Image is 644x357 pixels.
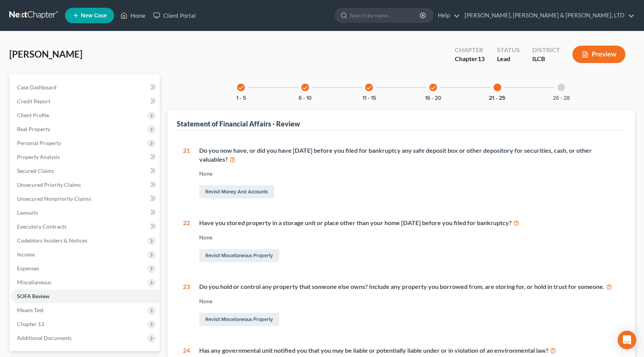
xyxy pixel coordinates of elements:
button: 26 - 28 [553,96,570,101]
span: New Case [81,13,107,19]
span: Executory Contracts [17,223,67,230]
input: Search by name... [350,8,421,22]
div: Chapter [455,46,485,55]
a: Revisit Miscellaneous Property [199,249,279,262]
span: 13 [478,55,485,62]
span: Property Analysis [17,154,60,160]
span: Codebtors Insiders & Notices [17,237,87,244]
span: Expenses [17,265,39,272]
span: Secured Claims [17,167,54,174]
button: Preview [572,46,625,63]
a: [PERSON_NAME], [PERSON_NAME] & [PERSON_NAME], LTD [461,9,634,22]
button: 21 - 25 [489,96,506,101]
i: check [302,85,308,91]
div: District [532,46,560,55]
div: None [199,297,619,305]
div: 23 [183,282,190,328]
div: Open Intercom Messenger [618,331,636,349]
span: Means Test [17,307,44,313]
span: Unsecured Nonpriority Claims [17,195,91,202]
span: Personal Property [17,140,61,146]
div: Have you stored property in a storage unit or place other than your home [DATE] before you filed ... [199,219,619,227]
a: Home [116,9,149,22]
a: Revisit Miscellaneous Property [199,313,279,326]
div: None [199,234,619,241]
div: Do you now have, or did you have [DATE] before you filed for bankruptcy any safe deposit box or o... [199,146,619,164]
span: [PERSON_NAME] [9,48,82,60]
span: Income [17,251,35,258]
span: Real Property [17,126,50,132]
a: Lawsuits [11,206,160,220]
a: Unsecured Priority Claims [11,178,160,192]
div: Do you hold or control any property that someone else owns? Include any property you borrowed fro... [199,282,619,291]
a: Unsecured Nonpriority Claims [11,192,160,206]
a: Credit Report [11,94,160,108]
span: Case Dashboard [17,84,56,91]
div: None [199,170,619,178]
div: Status [497,46,520,55]
div: 21 [183,146,190,200]
a: Revisit Money and Accounts [199,185,274,198]
span: Lawsuits [17,209,38,216]
div: Chapter [455,55,485,63]
div: Statement of Financial Affairs - Review [177,119,300,128]
button: 1 - 5 [236,96,246,101]
span: Additional Documents [17,335,72,341]
a: Client Portal [149,9,200,22]
div: Has any governmental unit notified you that you may be liable or potentially liable under or in v... [199,346,619,355]
div: ILCB [532,55,560,63]
span: Miscellaneous [17,279,51,285]
i: check [238,85,244,91]
a: Secured Claims [11,164,160,178]
a: Property Analysis [11,150,160,164]
a: Help [434,9,460,22]
span: Credit Report [17,98,50,104]
div: Lead [497,55,520,63]
span: Chapter 13 [17,321,44,327]
div: 22 [183,219,190,264]
i: check [366,85,372,91]
span: SOFA Review [17,293,50,299]
a: Executory Contracts [11,220,160,234]
i: check [430,85,436,91]
button: 6 - 10 [299,96,312,101]
a: SOFA Review [11,289,160,303]
a: Case Dashboard [11,80,160,94]
button: 16 - 20 [425,96,441,101]
span: Client Profile [17,112,49,118]
button: 11 - 15 [362,96,376,101]
span: Unsecured Priority Claims [17,181,81,188]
